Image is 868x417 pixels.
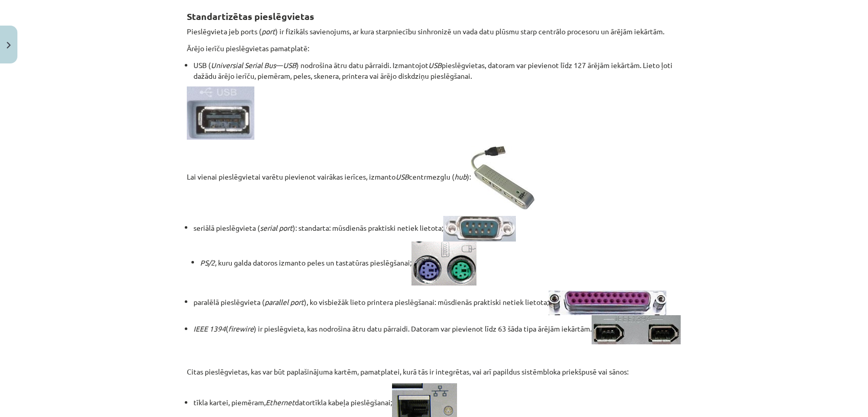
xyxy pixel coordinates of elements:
[266,398,295,407] em: Ethernet
[187,43,681,54] p: Ārējo ierīču pieslēgvietas pamatplatē:
[211,60,276,70] em: Universial Serial Bus
[187,366,681,377] p: Citas pieslēgvietas, kas var būt paplašinājuma kartēm, pamatplatei, kurā tās ir integrētas, vai a...
[193,291,681,315] li: paralēlā pieslēgvieta ( ), ko visbiežāk lieto printera pieslēgšanai: mūsdienās praktiski netiek l...
[193,315,681,344] li: ( ) ir pieslēgvieta, kas nodrošina ātru datu pārraidi. Datoram var pievienot līdz 63 šāda tipa ār...
[396,172,409,181] em: USB
[283,60,296,70] em: USB
[193,60,681,81] li: USB ( — ) nodrošina ātru datu pārraidi. Izmantojot pieslēgvietas, datoram var pievienot līdz 127 ...
[7,42,11,49] img: icon-close-lesson-0947bae3869378f0d4975bcd49f059093ad1ed9edebbc8119c70593378902aed.svg
[228,324,254,333] em: firewire
[187,146,681,210] p: Lai vienai pieslēgvietai varētu pievienot vairākas ierīces, izmanto centrmezglu ( ):
[454,172,467,181] em: hub
[428,60,442,70] em: USB
[200,257,215,267] em: PS/2
[260,223,293,232] em: serial port
[187,26,681,37] p: Pieslēgvieta jeb ports ( ) ir fizikāls savienojums, ar kura starpniecību sinhronizē un vada datu ...
[193,216,681,286] li: seriālā pieslēgvieta ( ): standarta: mūsdienās praktiski netiek lietota;
[193,324,226,333] em: IEEE 1394
[200,242,681,286] li: , kuru galda datoros izmanto peles un tastatūras pieslēgšanai;
[265,297,304,306] em: parallel port
[187,10,314,22] strong: Standartizētas pieslēgvietas
[262,27,275,36] em: port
